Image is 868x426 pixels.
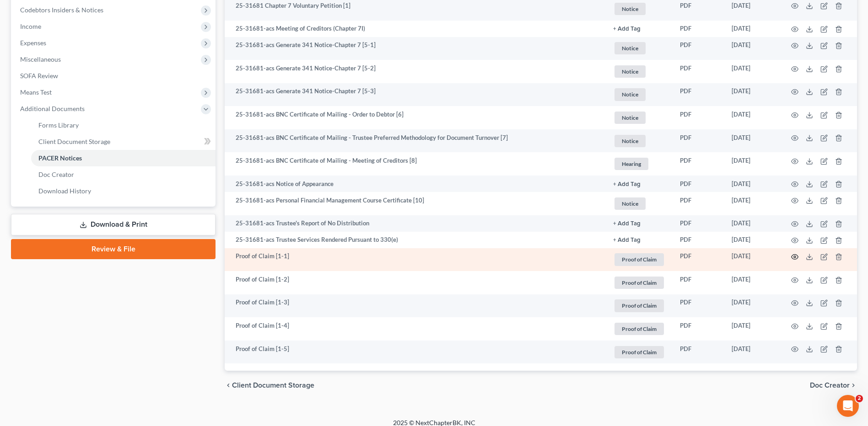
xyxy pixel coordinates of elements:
[225,232,606,248] td: 25-31681-acs Trustee Services Rendered Pursuant to 330(e)
[724,152,780,176] td: [DATE]
[225,248,606,272] td: Proof of Claim [1-1]
[615,253,664,266] span: Proof of Claim
[673,37,724,60] td: PDF
[613,181,641,187] button: + Add Tag
[613,298,665,313] a: Proof of Claim
[225,129,606,153] td: 25-31681-acs BNC Certificate of Mailing - Trustee Preferred Methodology for Document Turnover [7]
[613,87,665,102] a: Notice
[225,294,606,318] td: Proof of Claim [1-3]
[13,68,216,84] a: SOFA Review
[613,180,665,188] a: + Add Tag
[673,232,724,248] td: PDF
[20,39,46,47] span: Expenses
[225,317,606,341] td: Proof of Claim [1-4]
[673,341,724,364] td: PDF
[724,176,780,192] td: [DATE]
[724,106,780,129] td: [DATE]
[615,323,664,335] span: Proof of Claim
[673,271,724,294] td: PDF
[724,341,780,364] td: [DATE]
[673,215,724,232] td: PDF
[856,395,863,402] span: 2
[613,196,665,211] a: Notice
[615,299,664,312] span: Proof of Claim
[38,138,110,145] span: Client Document Storage
[613,156,665,171] a: Hearing
[724,248,780,272] td: [DATE]
[613,321,665,336] a: Proof of Claim
[31,117,216,133] a: Forms Library
[615,197,646,210] span: Notice
[225,37,606,60] td: 25-31681-acs Generate 341 Notice-Chapter 7 [5-1]
[724,317,780,341] td: [DATE]
[615,277,664,289] span: Proof of Claim
[724,83,780,106] td: [DATE]
[38,170,74,178] span: Doc Creator
[615,112,646,124] span: Notice
[613,1,665,16] a: Notice
[225,341,606,364] td: Proof of Claim [1-5]
[225,106,606,129] td: 25-31681-acs BNC Certificate of Mailing - Order to Debtor [6]
[225,382,232,389] i: chevron_left
[20,55,61,63] span: Miscellaneous
[615,158,648,170] span: Hearing
[673,176,724,192] td: PDF
[613,26,641,32] button: + Add Tag
[673,60,724,83] td: PDF
[38,121,79,129] span: Forms Library
[20,22,41,30] span: Income
[613,345,665,360] a: Proof of Claim
[613,24,665,33] a: + Add Tag
[613,235,665,244] a: + Add Tag
[225,382,314,389] button: chevron_left Client Document Storage
[615,88,646,101] span: Notice
[673,152,724,176] td: PDF
[615,135,646,147] span: Notice
[20,105,85,112] span: Additional Documents
[11,214,216,235] a: Download & Print
[673,192,724,215] td: PDF
[724,294,780,318] td: [DATE]
[673,21,724,37] td: PDF
[225,83,606,106] td: 25-31681-acs Generate 341 Notice-Chapter 7 [5-3]
[225,176,606,192] td: 25-31681-acs Notice of Appearance
[724,129,780,153] td: [DATE]
[613,275,665,290] a: Proof of Claim
[225,215,606,232] td: 25-31681-acs Trustee's Report of No Distribution
[613,110,665,125] a: Notice
[810,382,850,389] span: Doc Creator
[613,219,665,228] a: + Add Tag
[225,271,606,294] td: Proof of Claim [1-2]
[673,294,724,318] td: PDF
[673,106,724,129] td: PDF
[724,271,780,294] td: [DATE]
[225,192,606,215] td: 25-31681-acs Personal Financial Management Course Certificate [10]
[673,129,724,153] td: PDF
[38,187,91,195] span: Download History
[673,317,724,341] td: PDF
[613,133,665,149] a: Notice
[615,346,664,358] span: Proof of Claim
[613,41,665,56] a: Notice
[615,65,646,78] span: Notice
[724,232,780,248] td: [DATE]
[31,183,216,199] a: Download History
[724,192,780,215] td: [DATE]
[31,133,216,150] a: Client Document Storage
[225,21,606,37] td: 25-31681-acs Meeting of Creditors (Chapter 7I)
[31,166,216,183] a: Doc Creator
[673,248,724,272] td: PDF
[850,382,857,389] i: chevron_right
[615,3,646,15] span: Notice
[724,215,780,232] td: [DATE]
[20,6,103,14] span: Codebtors Insiders & Notices
[225,152,606,176] td: 25-31681-acs BNC Certificate of Mailing - Meeting of Creditors [8]
[615,42,646,54] span: Notice
[31,150,216,166] a: PACER Notices
[724,60,780,83] td: [DATE]
[38,154,82,162] span: PACER Notices
[20,72,58,80] span: SOFA Review
[20,88,52,96] span: Means Test
[613,64,665,79] a: Notice
[11,239,216,259] a: Review & File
